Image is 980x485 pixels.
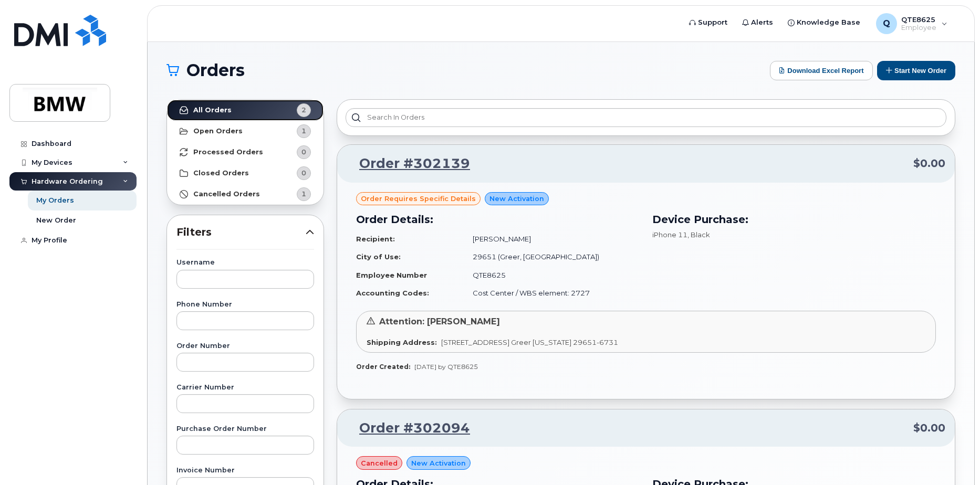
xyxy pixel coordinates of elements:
strong: Open Orders [193,127,243,135]
button: Download Excel Report [770,61,873,80]
span: [STREET_ADDRESS] Greer [US_STATE] 29651-6731 [441,338,618,346]
a: Order #302094 [347,419,470,438]
span: $0.00 [913,420,945,436]
span: 2 [301,105,306,115]
label: Carrier Number [176,384,314,391]
strong: Recipient: [356,235,395,243]
span: New Activation [489,194,544,204]
span: $0.00 [913,156,945,171]
a: Closed Orders0 [167,163,324,184]
span: New Activation [411,458,466,468]
span: 0 [301,147,306,157]
span: Order requires Specific details [361,194,476,204]
button: Start New Order [877,61,955,80]
a: Cancelled Orders1 [167,184,324,205]
label: Order Number [176,343,314,350]
label: Phone Number [176,301,314,308]
strong: Cancelled Orders [193,190,260,198]
td: QTE8625 [463,266,640,284]
td: [PERSON_NAME] [463,230,640,248]
span: Filters [176,225,306,240]
a: All Orders2 [167,100,324,121]
span: iPhone 11 [652,230,687,239]
label: Username [176,259,314,266]
strong: Employee Number [356,271,427,279]
span: 0 [301,168,306,178]
strong: Accounting Codes: [356,289,429,297]
span: [DATE] by QTE8625 [414,363,478,371]
a: Order #302139 [347,154,470,173]
strong: All Orders [193,106,232,114]
h3: Order Details: [356,212,640,227]
span: Orders [186,62,245,78]
td: 29651 (Greer, [GEOGRAPHIC_DATA]) [463,248,640,266]
label: Purchase Order Number [176,426,314,433]
strong: Processed Orders [193,148,263,156]
strong: Order Created: [356,363,410,371]
a: Processed Orders0 [167,142,324,163]
span: 1 [301,189,306,199]
span: , Black [687,230,710,239]
strong: City of Use: [356,252,401,261]
span: Attention: [PERSON_NAME] [379,317,500,326]
input: Search in orders [346,108,946,127]
span: 1 [301,126,306,136]
iframe: Messenger Launcher [934,439,972,477]
strong: Shipping Address: [367,338,437,346]
strong: Closed Orders [193,169,249,177]
label: Invoice Number [176,467,314,474]
span: cancelled [361,458,398,468]
td: Cost Center / WBS element: 2727 [463,284,640,302]
a: Open Orders1 [167,121,324,142]
h3: Device Purchase: [652,212,936,227]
